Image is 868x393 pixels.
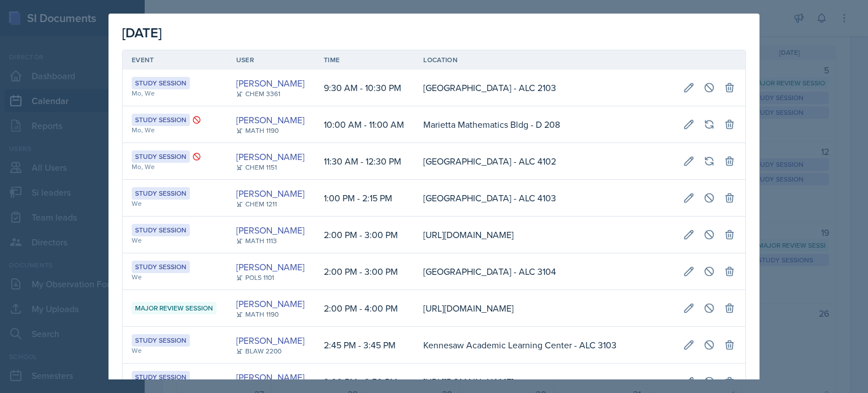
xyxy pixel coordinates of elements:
td: 2:00 PM - 3:00 PM [315,217,415,253]
td: [GEOGRAPHIC_DATA] - ALC 4102 [414,143,674,180]
div: Study Session [132,371,190,383]
td: [GEOGRAPHIC_DATA] - ALC 3104 [414,253,674,290]
td: Kennesaw Academic Learning Center - ALC 3103 [414,327,674,364]
div: CHEM 1211 [236,199,277,209]
a: [PERSON_NAME] [236,150,305,163]
div: Study Session [132,114,190,126]
div: Mo, We [132,88,218,98]
td: [URL][DOMAIN_NAME] [414,290,674,327]
a: [PERSON_NAME] [236,297,305,310]
div: Study Session [132,334,190,347]
div: Study Session [132,187,190,200]
div: [DATE] [122,23,746,43]
div: Study Session [132,224,190,236]
div: Study Session [132,150,190,163]
td: [GEOGRAPHIC_DATA] - ALC 4103 [414,180,674,217]
td: 10:00 AM - 11:00 AM [315,106,415,143]
div: Study Session [132,261,190,273]
td: 2:45 PM - 3:45 PM [315,327,415,364]
td: Marietta Mathematics Bldg - D 208 [414,106,674,143]
th: Time [315,50,415,70]
div: BLAW 2200 [236,346,281,356]
a: [PERSON_NAME] [236,76,305,90]
a: [PERSON_NAME] [236,260,305,274]
div: MATH 1190 [236,309,279,319]
a: [PERSON_NAME] [236,334,305,347]
div: POLS 1101 [236,273,274,283]
th: Location [414,50,674,70]
div: MATH 1113 [236,236,277,246]
td: [URL][DOMAIN_NAME] [414,217,674,253]
td: 9:30 AM - 10:30 PM [315,70,415,106]
td: 1:00 PM - 2:15 PM [315,180,415,217]
div: We [132,198,218,209]
td: [GEOGRAPHIC_DATA] - ALC 2103 [414,70,674,106]
div: CHEM 3361 [236,89,280,99]
a: [PERSON_NAME] [236,187,305,200]
div: Major Review Session [132,302,216,314]
div: Mo, We [132,162,218,172]
div: We [132,346,218,356]
td: 2:00 PM - 3:00 PM [315,253,415,290]
td: 11:30 AM - 12:30 PM [315,143,415,180]
td: 2:00 PM - 4:00 PM [315,290,415,327]
div: We [132,235,218,245]
div: Mo, We [132,125,218,135]
div: CHEM 1151 [236,162,277,172]
a: [PERSON_NAME] [236,113,305,127]
th: Event [123,50,227,70]
div: We [132,272,218,282]
div: MATH 1190 [236,126,279,136]
th: User [227,50,315,70]
a: [PERSON_NAME] [236,223,305,237]
a: [PERSON_NAME] [236,370,305,384]
div: Study Session [132,77,190,89]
